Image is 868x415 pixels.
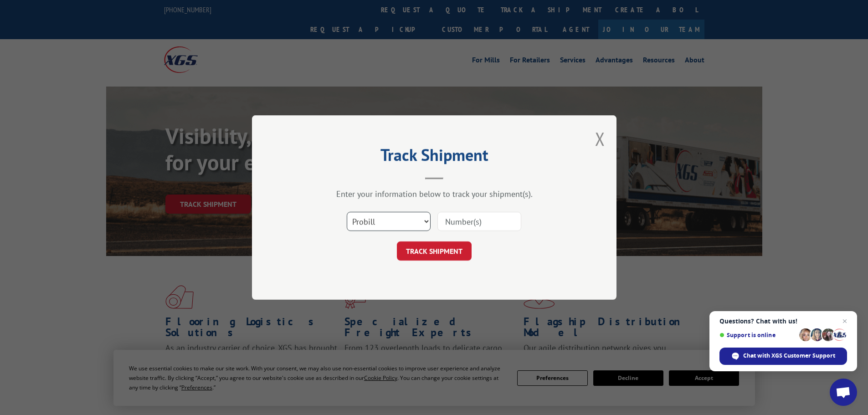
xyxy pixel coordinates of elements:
[719,318,847,325] span: Questions? Chat with us!
[437,212,521,231] input: Number(s)
[719,348,847,365] div: Chat with XGS Customer Support
[830,379,857,406] div: Open chat
[397,241,472,261] button: TRACK SHIPMENT
[595,127,605,151] button: Close modal
[719,332,796,338] span: Support is online
[839,316,850,327] span: Close chat
[298,149,571,166] h2: Track Shipment
[298,189,571,199] div: Enter your information below to track your shipment(s).
[743,352,835,360] span: Chat with XGS Customer Support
